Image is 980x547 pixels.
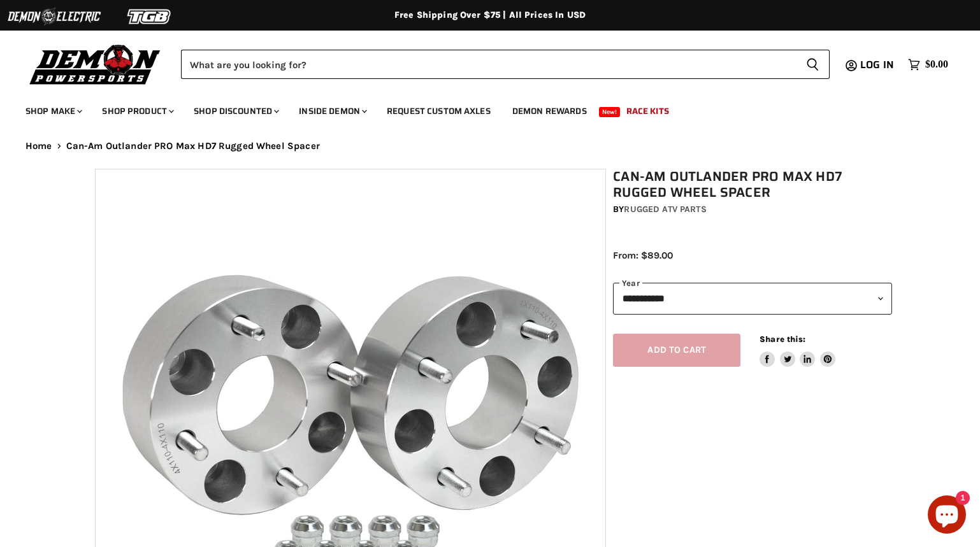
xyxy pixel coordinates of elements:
[503,98,596,124] a: Demon Rewards
[617,98,679,124] a: Race Kits
[289,98,375,124] a: Inside Demon
[102,4,198,29] img: TGB Logo 2
[902,55,955,74] a: $0.00
[6,4,102,29] img: Demon Electric Logo 2
[25,141,52,152] a: Home
[66,141,320,152] span: Can-Am Outlander PRO Max HD7 Rugged Wheel Spacer
[377,98,500,124] a: Request Custom Axles
[613,283,891,314] select: year
[860,57,894,73] span: Log in
[181,50,796,79] input: Search
[25,41,165,87] img: Demon Powersports
[613,250,673,261] span: From: $89.00
[613,169,891,201] h1: Can-Am Outlander PRO Max HD7 Rugged Wheel Spacer
[181,50,830,79] form: Product
[925,59,948,71] span: $0.00
[16,93,945,124] ul: Main menu
[16,98,90,124] a: Shop Make
[924,495,970,537] inbox-online-store-chat: Shopify online store chat
[184,98,287,124] a: Shop Discounted
[92,98,182,124] a: Shop Product
[854,59,902,71] a: Log in
[796,50,830,79] button: Search
[613,202,891,217] div: by
[624,204,706,215] a: Rugged ATV Parts
[760,334,835,367] aside: Share this:
[760,334,805,344] span: Share this:
[599,107,621,117] span: New!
